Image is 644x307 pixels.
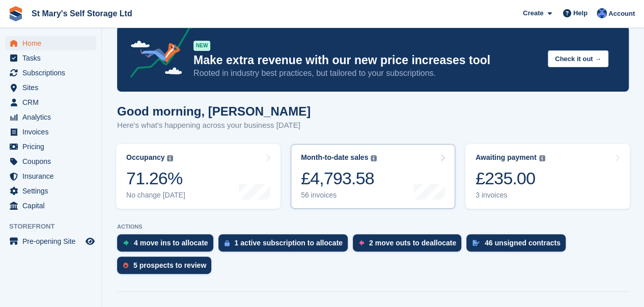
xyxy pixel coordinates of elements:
a: menu [5,154,96,169]
div: Occupancy [126,153,164,162]
span: CRM [22,95,83,109]
a: menu [5,110,96,124]
div: £235.00 [475,168,545,189]
a: menu [5,139,96,154]
img: icon-info-grey-7440780725fd019a000dd9b08b2336e03edf1995a4989e88bcd33f0948082b44.svg [539,155,545,161]
a: St Mary's Self Storage Ltd [27,5,136,22]
a: menu [5,95,96,109]
a: menu [5,36,96,50]
a: menu [5,184,96,198]
a: menu [5,66,96,80]
img: Matthew Keenan [597,8,607,18]
h1: Good morning, [PERSON_NAME] [117,104,311,118]
span: Invoices [22,125,83,139]
div: Month-to-date sales [301,153,368,162]
span: Analytics [22,110,83,124]
div: 46 unsigned contracts [485,239,561,247]
a: menu [5,199,96,213]
div: NEW [193,41,210,51]
img: prospect-51fa495bee0391a8d652442698ab0144808aea92771e9ea1ae160a38d050c398.svg [123,262,128,268]
img: price-adjustments-announcement-icon-8257ccfd72463d97f412b2fc003d46551f7dbcb40ab6d574587a9cd5c0d94... [122,23,193,81]
img: contract_signature_icon-13c848040528278c33f63329250d36e43548de30e8caae1d1a13099fd9432cc5.svg [472,240,480,246]
span: Account [608,9,635,19]
span: Capital [22,199,83,213]
div: £4,793.58 [301,168,377,189]
div: 4 move ins to allocate [134,239,208,247]
a: Occupancy 71.26% No change [DATE] [116,144,281,209]
a: menu [5,51,96,65]
img: icon-info-grey-7440780725fd019a000dd9b08b2336e03edf1995a4989e88bcd33f0948082b44.svg [371,155,377,161]
span: Home [22,36,83,50]
div: 56 invoices [301,191,377,200]
span: Help [573,8,587,18]
a: Awaiting payment £235.00 3 invoices [465,144,630,209]
p: Rooted in industry best practices, but tailored to your subscriptions. [193,68,540,79]
span: Sites [22,80,83,95]
button: Check it out → [548,50,608,67]
p: Here's what's happening across your business [DATE] [117,120,311,131]
a: Month-to-date sales £4,793.58 56 invoices [291,144,455,209]
a: menu [5,80,96,95]
span: Insurance [22,169,83,183]
span: Settings [22,184,83,198]
a: 4 move ins to allocate [117,234,218,257]
div: 5 prospects to review [133,261,206,269]
img: stora-icon-8386f47178a22dfd0bd8f6a31ec36ba5ce8667c1dd55bd0f319d3a0aa187defe.svg [8,6,23,21]
div: 71.26% [126,168,185,189]
a: menu [5,125,96,139]
span: Storefront [9,221,101,232]
img: active_subscription_to_allocate_icon-d502201f5373d7db506a760aba3b589e785aa758c864c3986d89f69b8ff3... [225,240,230,246]
a: 1 active subscription to allocate [218,234,353,257]
a: Preview store [84,235,96,247]
span: Pricing [22,139,83,154]
a: menu [5,169,96,183]
span: Create [523,8,543,18]
div: Awaiting payment [475,153,537,162]
div: No change [DATE] [126,191,185,200]
div: 1 active subscription to allocate [235,239,343,247]
a: 46 unsigned contracts [466,234,571,257]
span: Tasks [22,51,83,65]
a: menu [5,234,96,248]
span: Pre-opening Site [22,234,83,248]
p: ACTIONS [117,224,629,230]
img: move_outs_to_deallocate_icon-f764333ba52eb49d3ac5e1228854f67142a1ed5810a6f6cc68b1a99e826820c5.svg [359,240,364,246]
a: 5 prospects to review [117,257,216,279]
div: 2 move outs to deallocate [369,239,456,247]
div: 3 invoices [475,191,545,200]
p: Make extra revenue with our new price increases tool [193,53,540,68]
img: icon-info-grey-7440780725fd019a000dd9b08b2336e03edf1995a4989e88bcd33f0948082b44.svg [167,155,173,161]
img: move_ins_to_allocate_icon-fdf77a2bb77ea45bf5b3d319d69a93e2d87916cf1d5bf7949dd705db3b84f3ca.svg [123,240,129,246]
span: Coupons [22,154,83,169]
span: Subscriptions [22,66,83,80]
a: 2 move outs to deallocate [353,234,466,257]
